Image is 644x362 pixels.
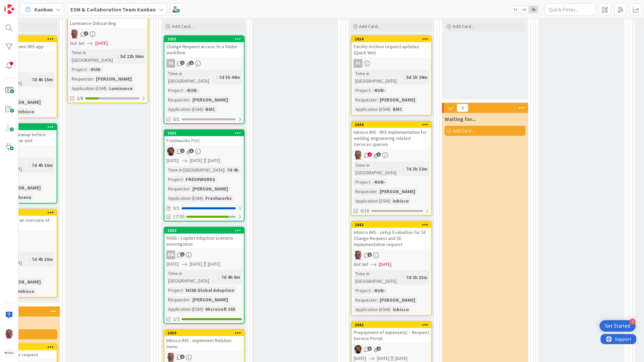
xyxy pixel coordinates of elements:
[390,306,391,313] span: :
[70,75,93,83] div: Requester
[3,184,42,191] div: [PERSON_NAME]
[166,70,216,85] div: Time in [GEOGRAPHIC_DATA]
[605,323,630,329] div: Get Started
[164,59,244,68] div: FS
[391,105,404,113] div: BMC
[377,96,378,103] span: :
[166,250,175,259] div: DM
[166,176,183,183] div: Project
[390,105,391,113] span: :
[166,166,224,174] div: Time in [GEOGRAPHIC_DATA]
[88,66,103,73] div: -RUN-
[190,261,202,268] span: [DATE]
[377,296,378,304] span: :
[167,331,244,335] div: 2039
[354,105,390,113] div: Application (ESM)
[203,105,204,113] span: :
[93,75,94,83] span: :
[68,30,148,38] div: HB
[164,336,244,351] div: Inbisco IMS - implement Relation menu
[354,188,377,195] div: Requester
[354,178,370,186] div: Project
[404,73,405,81] span: :
[404,274,405,281] span: :
[70,66,87,73] div: Project
[352,322,431,343] div: 2042Prepayment of expense(s) – Request Service Portal
[354,296,377,304] div: Requester
[191,296,230,303] div: [PERSON_NAME]
[520,6,529,13] span: 2x
[184,286,236,294] div: M365 Global Adoption
[545,3,595,16] input: Quick Filter...
[172,23,193,29] span: Add Card...
[355,222,431,227] div: 2043
[354,197,390,205] div: Application (ESM)
[166,157,179,164] span: [DATE]
[173,213,184,220] span: 17/20
[17,288,36,295] div: Inbisco
[354,87,370,94] div: Project
[355,122,431,127] div: 2044
[77,95,83,102] span: 2/8
[166,305,203,313] div: Application (ESM)
[166,261,179,268] span: [DATE]
[30,161,55,169] div: 7d 4h 16m
[164,42,244,57] div: Change Request access to a folder workflow
[377,355,389,362] span: [DATE]
[395,355,408,362] div: [DATE]
[391,306,411,313] div: Inbisco
[377,188,378,195] span: :
[70,85,106,92] div: Application (ESM)
[180,61,185,65] span: 1
[445,116,476,122] span: Waiting for...
[367,252,372,257] span: 1
[164,147,244,156] div: AC
[354,345,362,354] img: AC
[600,320,636,332] div: Open Get Started checklist, remaining modules: 1
[391,197,411,205] div: Inbisco
[355,37,431,41] div: 2034
[390,197,391,205] span: :
[4,348,14,358] img: avatar
[190,296,191,303] span: :
[14,1,31,9] span: Support
[164,234,244,248] div: M365 / Copilot Adoption scenario investigation
[166,59,175,68] div: FS
[378,296,417,304] div: [PERSON_NAME]
[354,287,370,294] div: Project
[219,273,220,281] span: :
[379,261,391,268] span: [DATE]
[354,251,362,260] img: HB
[352,42,431,57] div: Facility Archive request updates (Quick Win)
[166,147,175,156] img: AC
[370,178,371,186] span: :
[352,122,431,128] div: 2044
[453,128,474,134] span: Add Card...
[173,116,180,123] span: 0/1
[511,6,520,13] span: 1x
[405,274,429,281] div: 7d 3h 33m
[354,70,404,85] div: Time in [GEOGRAPHIC_DATA]
[208,157,220,164] div: [DATE]
[354,306,390,313] div: Application (ESM)
[167,228,244,233] div: 2030
[4,329,14,339] img: HB
[190,157,202,164] span: [DATE]
[360,207,369,214] span: 0/18
[29,161,30,169] span: :
[371,178,387,186] div: -RUN-
[204,194,233,202] div: Freshworks
[220,273,242,281] div: 7d 4h 6m
[30,255,55,263] div: 7d 4h 18m
[352,228,431,249] div: Inbisco IMS - setup Evaluation for SE Change Request and SE Implementation request
[377,152,381,157] span: 1
[164,36,244,57] div: 2035Change Request access to a folder workflow
[191,185,230,192] div: [PERSON_NAME]
[371,287,387,294] div: -RUN-
[183,176,184,183] span: :
[173,315,180,323] span: 2/2
[352,128,431,149] div: Inbisco IMS - IRIS implementation for welding engineering related Services queries
[405,73,429,81] div: 5d 1h 24m
[70,40,85,46] i: Not Set
[377,346,381,351] span: 2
